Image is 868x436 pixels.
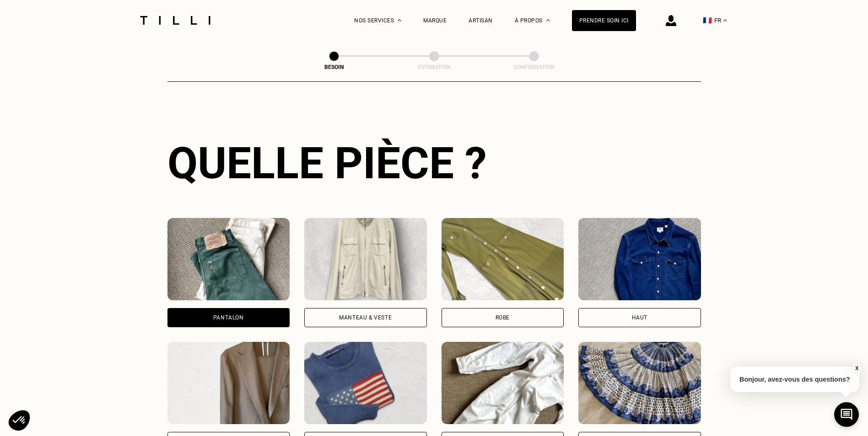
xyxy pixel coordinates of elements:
[469,17,493,24] a: Artisan
[578,342,701,424] img: Tilli retouche votre Jupe
[137,16,214,25] img: Logo du service de couturière Tilli
[167,342,290,424] img: Tilli retouche votre Tailleur
[632,315,647,320] div: Haut
[423,17,447,24] a: Marque
[496,315,510,320] div: Robe
[442,218,564,300] img: Tilli retouche votre Robe
[730,367,859,392] p: Bonjour, avez-vous des questions?
[167,218,290,300] img: Tilli retouche votre Pantalon
[304,342,427,424] img: Tilli retouche votre Pull & gilet
[852,363,861,373] button: X
[304,218,427,300] img: Tilli retouche votre Manteau & Veste
[398,19,401,21] img: Menu déroulant
[488,64,580,70] div: Confirmation
[167,138,701,189] div: Quelle pièce ?
[572,10,636,31] a: Prendre soin ici
[213,315,244,320] div: Pantalon
[546,19,550,21] img: Menu déroulant à propos
[578,218,701,300] img: Tilli retouche votre Haut
[339,315,392,320] div: Manteau & Veste
[288,64,380,70] div: Besoin
[388,64,480,70] div: Estimation
[723,19,727,21] img: menu déroulant
[442,342,564,424] img: Tilli retouche votre Combinaison
[703,16,712,25] span: 🇫🇷
[666,15,676,26] img: icône connexion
